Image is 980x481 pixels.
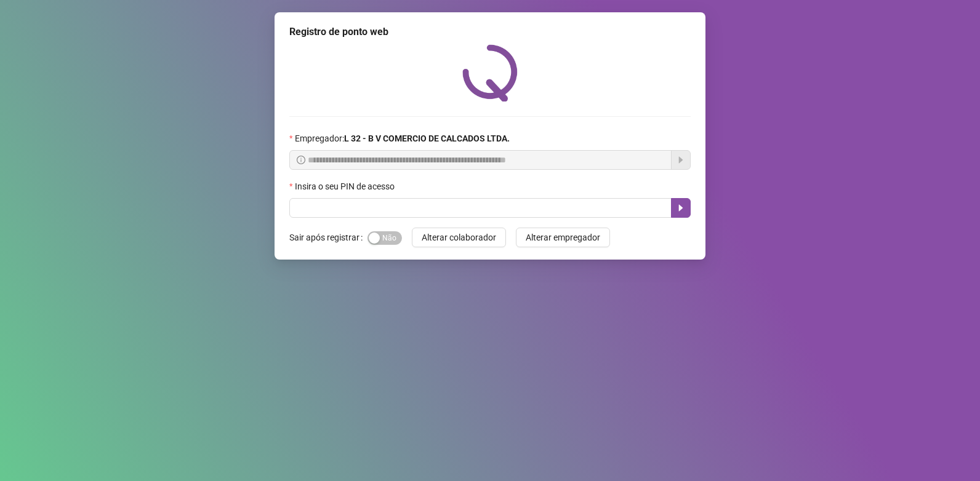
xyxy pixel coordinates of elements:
label: Sair após registrar [289,228,367,247]
button: Alterar colaborador [412,228,506,247]
span: Empregador : [295,132,510,145]
span: Alterar colaborador [422,231,496,244]
button: Alterar empregador [516,228,610,247]
div: Registro de ponto web [289,25,691,39]
img: QRPoint [462,44,518,101]
span: info-circle [297,156,305,164]
label: Insira o seu PIN de acesso [289,180,403,193]
strong: L 32 - B V COMERCIO DE CALCADOS LTDA. [344,133,510,143]
span: Alterar empregador [526,231,600,244]
span: caret-right [676,203,686,213]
